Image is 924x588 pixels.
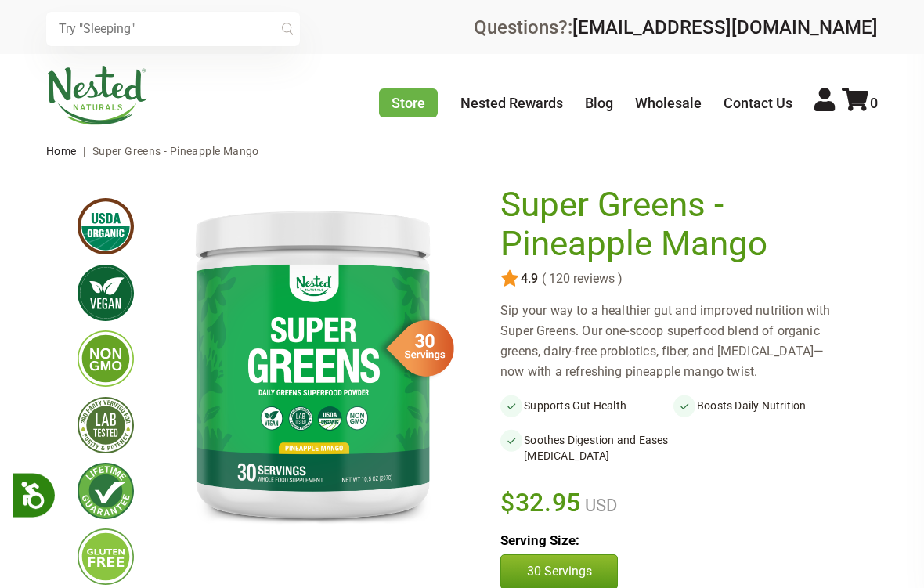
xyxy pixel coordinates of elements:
img: gmofree [78,330,134,387]
img: glutenfree [78,528,134,585]
span: $32.95 [500,485,581,520]
a: Blog [585,95,613,111]
a: 0 [842,95,878,111]
li: Soothes Digestion and Eases [MEDICAL_DATA] [500,429,673,467]
p: 30 Servings [517,563,601,580]
li: Supports Gut Health [500,395,673,417]
span: | [79,145,89,157]
a: Wholesale [635,95,702,111]
img: star.svg [500,269,519,288]
a: Home [46,145,77,157]
span: 0 [870,95,878,111]
span: USD [581,496,617,515]
a: Store [379,88,438,117]
span: Super Greens - Pineapple Mango [92,145,259,157]
img: vegan [78,265,134,321]
span: ( 120 reviews ) [538,272,623,286]
div: Sip your way to a healthier gut and improved nutrition with Super Greens. Our one-scoop superfood... [500,301,846,382]
h1: Super Greens - Pineapple Mango [500,186,839,263]
img: thirdpartytested [78,397,134,453]
b: Serving Size: [500,532,579,548]
span: 4.9 [519,272,538,286]
img: usdaorganic [78,198,134,254]
nav: breadcrumbs [46,135,878,167]
li: Boosts Daily Nutrition [673,395,846,417]
div: Questions?: [474,18,878,37]
a: [EMAIL_ADDRESS][DOMAIN_NAME] [572,16,878,38]
img: Super Greens - Pineapple Mango [159,186,467,539]
img: Nested Naturals [46,66,148,125]
input: Try "Sleeping" [46,12,300,46]
a: Nested Rewards [460,95,563,111]
a: Contact Us [724,95,792,111]
img: sg-servings-30.png [376,315,454,382]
